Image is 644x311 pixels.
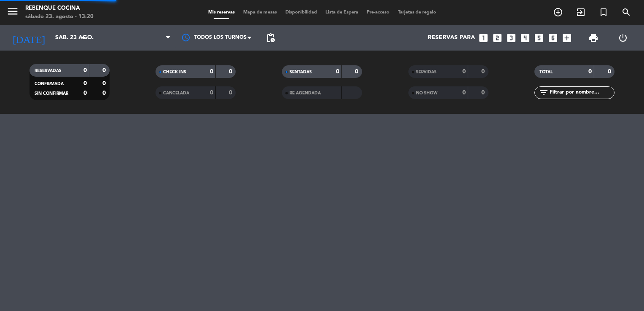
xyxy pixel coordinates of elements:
[102,90,107,96] strong: 0
[608,25,638,51] div: LOG OUT
[290,91,321,95] span: RE AGENDADA
[534,32,545,43] i: looks_5
[229,90,234,96] strong: 0
[608,69,613,75] strong: 0
[576,7,586,17] i: exit_to_app
[6,5,19,21] button: menu
[588,33,598,43] span: print
[553,7,563,17] i: add_circle_outline
[598,7,609,17] i: turned_in_not
[83,67,87,73] strong: 0
[83,90,87,96] strong: 0
[592,5,615,19] span: Reserva especial
[102,67,107,73] strong: 0
[35,91,68,96] span: SIN CONFIRMAR
[618,33,628,43] i: power_settings_new
[25,4,94,13] div: Rebenque Cocina
[394,10,440,15] span: Tarjetas de regalo
[428,35,475,41] span: Reservas para
[163,91,189,95] span: CANCELADA
[506,32,517,43] i: looks_3
[239,10,281,15] span: Mapa de mesas
[549,88,614,97] input: Filtrar por nombre...
[78,33,89,43] i: arrow_drop_down
[569,5,592,19] span: WALK IN
[462,69,466,75] strong: 0
[621,7,631,17] i: search
[210,69,213,75] strong: 0
[6,5,19,18] i: menu
[561,32,572,43] i: add_box
[35,69,62,73] span: RESERVADAS
[416,70,437,74] span: SERVIDAS
[547,32,558,43] i: looks_6
[355,69,360,75] strong: 0
[481,69,486,75] strong: 0
[336,69,339,75] strong: 0
[35,82,64,86] span: CONFIRMADA
[462,90,466,96] strong: 0
[102,80,107,86] strong: 0
[520,32,531,43] i: looks_4
[539,70,553,74] span: TOTAL
[266,33,276,43] span: pending_actions
[492,32,503,43] i: looks_two
[281,10,321,15] span: Disponibilidad
[539,88,549,98] i: filter_list
[416,91,437,95] span: NO SHOW
[204,10,239,15] span: Mis reservas
[6,29,51,47] i: [DATE]
[615,5,638,19] span: BUSCAR
[290,70,312,74] span: SENTADAS
[478,32,489,43] i: looks_one
[83,80,87,86] strong: 0
[321,10,362,15] span: Lista de Espera
[25,13,94,21] div: sábado 23. agosto - 13:20
[547,5,569,19] span: RESERVAR MESA
[163,70,186,74] span: CHECK INS
[210,90,213,96] strong: 0
[481,90,486,96] strong: 0
[588,69,592,75] strong: 0
[362,10,394,15] span: Pre-acceso
[229,69,234,75] strong: 0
